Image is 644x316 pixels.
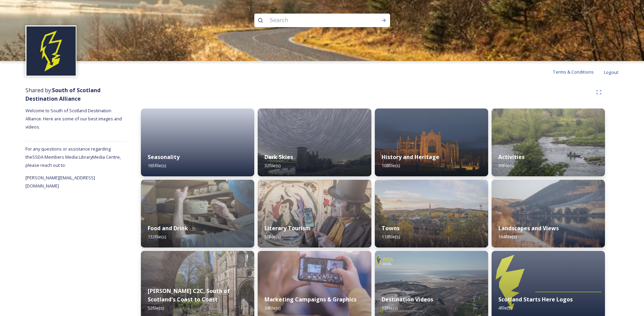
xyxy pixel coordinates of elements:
[492,180,605,248] img: St_Marys_Loch_DIP_7845.jpg
[375,180,488,248] img: Selkirk_B0010411-Pano.jpg
[264,224,311,232] strong: Literary Tourism
[382,224,400,232] strong: Towns
[498,234,517,240] span: 164 file(s)
[382,153,439,161] strong: History and Heritage
[266,13,360,28] input: Search
[25,175,95,189] span: [PERSON_NAME][EMAIL_ADDRESS][DOMAIN_NAME]
[382,234,400,240] span: 118 file(s)
[148,153,180,161] strong: Seasonality
[148,287,230,303] strong: [PERSON_NAME] C2C, South of Scotland's Coast to Coast
[498,224,559,232] strong: Landscapes and Views
[148,305,164,311] span: 52 file(s)
[264,296,356,303] strong: Marketing Campaigns & Graphics
[264,153,293,161] strong: Dark Skies
[498,162,514,169] span: 99 file(s)
[264,162,280,169] span: 32 file(s)
[375,108,488,176] img: Melrose_Abbey_At_Dusk_B0012872-Pano.jpg
[498,153,525,161] strong: Activities
[148,234,166,240] span: 132 file(s)
[25,146,121,168] span: For any questions or assistance regarding the SSDA Members Media Library Media Centre, please rea...
[498,296,573,303] strong: Scotland Starts Here Logos
[264,234,280,240] span: 50 file(s)
[382,296,433,303] strong: Destination Videos
[148,224,188,232] strong: Food and Drink
[492,108,605,176] img: kirkpatrick-stills-941.jpg
[382,305,398,311] span: 13 file(s)
[498,305,512,311] span: 4 file(s)
[258,108,371,176] img: b65d27b9eb2aad19d35ff1204ff490808f2250e448bcf3d8b5219e3a5f94aac3.jpg
[141,180,254,248] img: PW_SSDA_Ethical%2520Dairy_61.JPG
[382,162,400,169] span: 108 file(s)
[258,180,371,248] img: ebe4cd67-4a3d-4466-933d-40e7c7213a2a.jpg
[148,162,166,169] span: 165 file(s)
[26,26,76,76] img: images.jpeg
[264,305,280,311] span: 34 file(s)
